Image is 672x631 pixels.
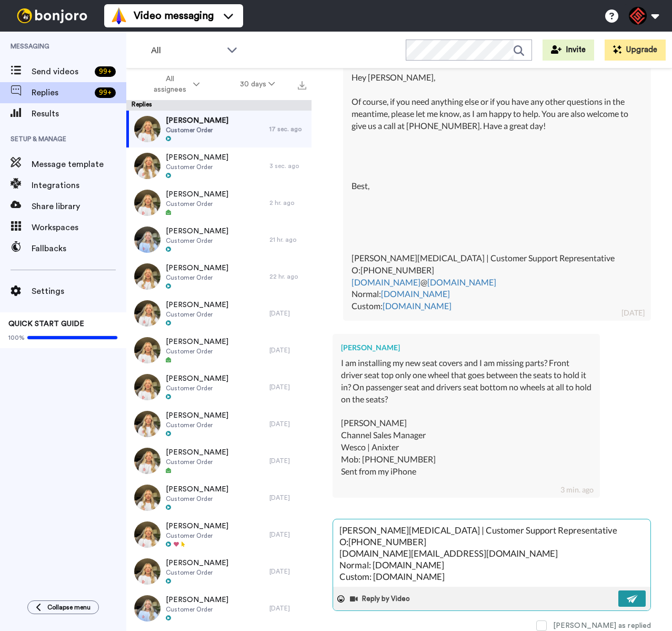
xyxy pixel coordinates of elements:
img: 99a2814e-a43c-41c2-8a2a-852ef79321b1-thumb.jpg [134,485,161,511]
span: All [151,44,222,57]
button: Export all results that match these filters now. [295,76,309,92]
div: [DATE] [269,420,306,428]
div: Hey [PERSON_NAME], Of course, if you need anything else or if you have any other questions in the... [352,72,643,312]
span: Customer Order [166,531,228,540]
span: [PERSON_NAME] [166,337,228,347]
a: [PERSON_NAME]Customer Order[DATE] [126,295,312,332]
a: [PERSON_NAME]Customer Order[DATE] [126,332,312,369]
img: vm-color.svg [111,7,127,24]
button: 30 days [220,75,295,94]
span: [PERSON_NAME] [166,373,228,384]
span: Customer Order [166,384,228,392]
a: [DOMAIN_NAME] [427,277,496,287]
button: All assignees [128,70,220,99]
span: Customer Order [166,126,228,134]
span: [PERSON_NAME] [166,300,228,310]
img: df15f537-7590-4922-902a-a0f9944ab2ee-thumb.jpg [134,521,161,548]
span: Fallbacks [32,242,126,255]
img: 487fa981-8d89-4f96-a4d8-f79478322a92-thumb.jpg [134,595,161,622]
span: Collapse menu [47,603,91,612]
span: [PERSON_NAME] [166,152,228,163]
img: 33fd687a-a5bd-4596-9c58-d11a5fe506fd-thumb.jpg [134,448,161,474]
div: [DATE] [269,567,306,576]
div: Replies [126,100,312,111]
span: Replies [32,86,91,99]
div: [DATE] [269,530,306,539]
img: be767059-a3c9-4639-ac7a-c5fb3334f861-thumb.jpg [134,300,161,327]
div: [DATE] [269,383,306,391]
span: Send videos [32,65,91,78]
a: [PERSON_NAME]Customer Order[DATE] [126,479,312,516]
button: Invite [543,40,594,61]
a: [PERSON_NAME]Customer Order[DATE] [126,516,312,553]
a: [PERSON_NAME]Customer Order17 sec. ago [126,111,312,147]
div: 21 hr. ago [269,235,306,244]
a: [PERSON_NAME]Customer Order[DATE] [126,369,312,406]
a: [DOMAIN_NAME] [381,289,450,299]
span: Customer Order [166,310,228,319]
span: Customer Order [166,458,228,466]
img: 96e7cb33-0ad0-4b88-82f8-5b0011c9af66-thumb.jpg [134,263,161,290]
div: 3 sec. ago [269,162,306,170]
img: send-white.svg [627,595,638,603]
textarea: Hey [PERSON_NAME], Thank you for reaching out! I am very sorry to hear you are missing pieces, an... [333,519,650,587]
img: b7f6ba53-0367-41dc-a25e-fd20a2578b64-thumb.jpg [134,411,161,437]
span: Customer Order [166,163,228,171]
span: [PERSON_NAME] [166,558,228,568]
div: [DATE] [269,457,306,465]
a: [DOMAIN_NAME] [352,277,420,287]
div: 22 hr. ago [269,272,306,281]
span: Share library [32,200,126,213]
span: Video messaging [134,8,214,23]
span: [PERSON_NAME] [166,484,228,495]
span: [PERSON_NAME] [166,115,228,126]
img: export.svg [298,81,306,90]
span: [PERSON_NAME] [166,410,228,421]
img: 69cb5289-6f68-4c42-9f23-daf942cf1056-thumb.jpg [134,226,161,253]
span: Workspaces [32,221,126,234]
img: 414c3149-51f2-4289-a581-475af556b4ba-thumb.jpg [134,558,161,585]
a: [PERSON_NAME]Customer Order[DATE] [126,442,312,479]
div: 99 + [95,66,116,77]
span: [PERSON_NAME] [166,595,228,605]
span: Customer Order [166,200,228,208]
img: 6e0c3069-4f5c-42a0-9457-04a6ac15c5da-thumb.jpg [134,337,161,363]
span: Customer Order [166,421,228,429]
span: Customer Order [166,605,228,614]
div: I am installing my new seat covers and I am missing parts? Front driver seat top only one wheel t... [341,357,591,489]
span: [PERSON_NAME] [166,521,228,531]
div: [DATE] [621,308,645,318]
div: 2 hr. ago [269,199,306,207]
span: Message template [32,158,126,171]
a: [PERSON_NAME]Customer Order21 hr. ago [126,221,312,258]
img: 3d5c8ce4-51f4-4b56-a874-141fb3aa49ed-thumb.jpg [134,190,161,216]
span: Customer Order [166,236,228,245]
span: Results [32,107,126,120]
a: [PERSON_NAME]Customer Order[DATE] [126,590,312,627]
span: Customer Order [166,568,228,577]
span: QUICK START GUIDE [8,320,84,328]
img: d84a321f-c621-4764-94b4-ac8b4e4b7995-thumb.jpg [134,374,161,400]
span: [PERSON_NAME] [166,226,228,236]
div: [PERSON_NAME] [341,342,591,353]
a: [PERSON_NAME]Customer Order3 sec. ago [126,147,312,184]
img: 5921c57c-d912-45fb-99d0-ebe8e6ed9a37-thumb.jpg [134,153,161,179]
span: All assignees [148,74,191,95]
span: Customer Order [166,495,228,503]
div: [DATE] [269,346,306,354]
img: 62bcd009-1bee-4051-8405-fe6868544970-thumb.jpg [134,116,161,142]
a: [PERSON_NAME]Customer Order2 hr. ago [126,184,312,221]
div: [DATE] [269,604,306,613]
span: [PERSON_NAME] [166,263,228,273]
a: [PERSON_NAME]Customer Order22 hr. ago [126,258,312,295]
span: [PERSON_NAME] [166,447,228,458]
div: [DATE] [269,494,306,502]
div: 17 sec. ago [269,125,306,133]
span: Customer Order [166,347,228,356]
div: 99 + [95,87,116,98]
span: [PERSON_NAME] [166,189,228,200]
span: Integrations [32,179,126,192]
span: Customer Order [166,273,228,282]
span: Settings [32,285,126,298]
